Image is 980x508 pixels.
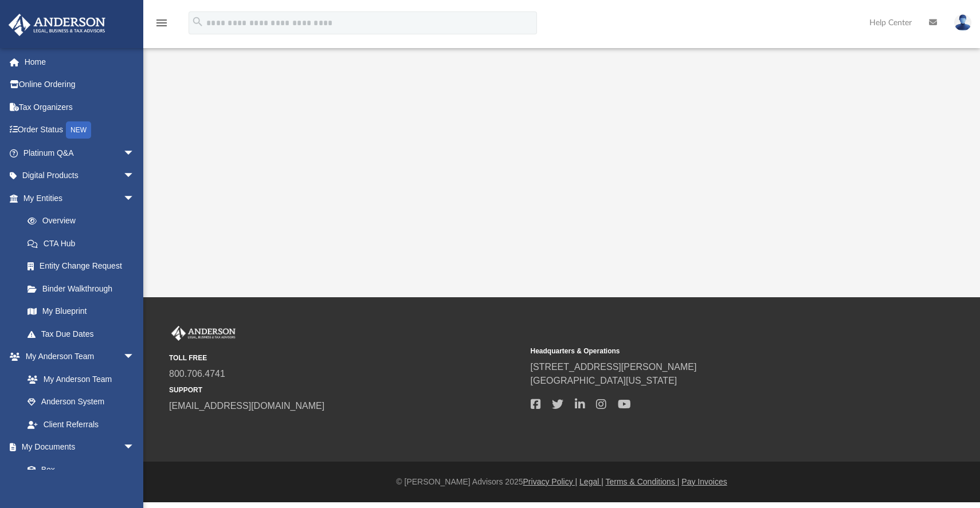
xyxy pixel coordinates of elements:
[8,345,146,368] a: My Anderson Teamarrow_drop_down
[8,50,152,73] a: Home
[66,121,91,139] div: NEW
[191,15,204,28] i: search
[155,16,168,30] i: menu
[16,277,152,300] a: Binder Walkthrough
[531,362,697,372] a: [STREET_ADDRESS][PERSON_NAME]
[169,353,523,363] small: TOLL FREE
[16,413,146,436] a: Client Referrals
[954,14,971,31] img: User Pic
[123,187,146,210] span: arrow_drop_down
[5,14,109,36] img: Anderson Advisors Platinum Portal
[523,477,578,486] a: Privacy Policy |
[8,436,146,459] a: My Documentsarrow_drop_down
[531,346,884,356] small: Headquarters & Operations
[531,376,677,385] a: [GEOGRAPHIC_DATA][US_STATE]
[16,391,146,414] a: Anderson System
[16,210,152,233] a: Overview
[16,368,140,391] a: My Anderson Team
[143,476,980,488] div: © [PERSON_NAME] Advisors 2025
[8,119,152,142] a: Order StatusNEW
[8,141,152,164] a: Platinum Q&Aarrow_drop_down
[16,300,146,323] a: My Blueprint
[123,164,146,188] span: arrow_drop_down
[8,73,152,96] a: Online Ordering
[155,22,168,30] a: menu
[123,345,146,369] span: arrow_drop_down
[579,477,603,486] a: Legal |
[8,96,152,119] a: Tax Organizers
[169,401,324,411] a: [EMAIL_ADDRESS][DOMAIN_NAME]
[16,232,152,255] a: CTA Hub
[16,322,152,345] a: Tax Due Dates
[16,255,152,278] a: Entity Change Request
[169,326,238,341] img: Anderson Advisors Platinum Portal
[169,385,523,395] small: SUPPORT
[169,369,225,379] a: 800.706.4741
[8,164,152,187] a: Digital Productsarrow_drop_down
[123,141,146,165] span: arrow_drop_down
[123,436,146,459] span: arrow_drop_down
[606,477,680,486] a: Terms & Conditions |
[681,477,727,486] a: Pay Invoices
[16,458,140,481] a: Box
[8,187,152,210] a: My Entitiesarrow_drop_down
